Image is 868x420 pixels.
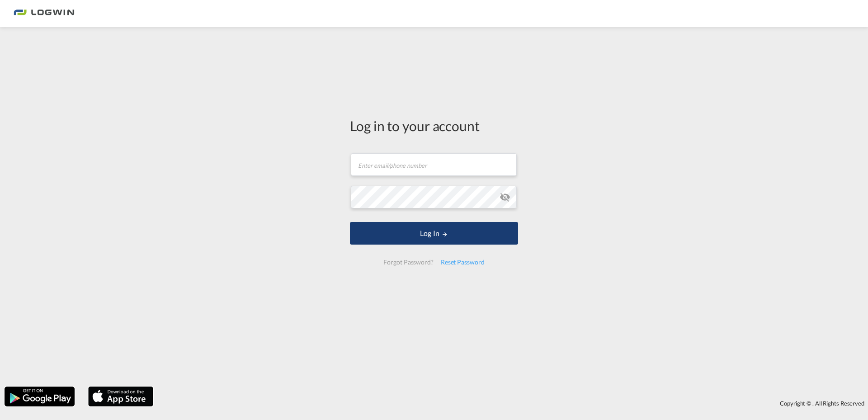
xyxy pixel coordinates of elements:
div: Reset Password [437,254,488,270]
img: google.png [4,386,75,407]
button: LOGIN [350,222,518,245]
div: Copyright © . All Rights Reserved [158,396,868,411]
img: apple.png [87,386,154,407]
input: Enter email/phone number [351,153,517,176]
img: bc73a0e0d8c111efacd525e4c8ad7d32.png [14,4,75,24]
md-icon: icon-eye-off [500,192,510,203]
div: Forgot Password? [380,254,437,270]
div: Log in to your account [350,116,518,135]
